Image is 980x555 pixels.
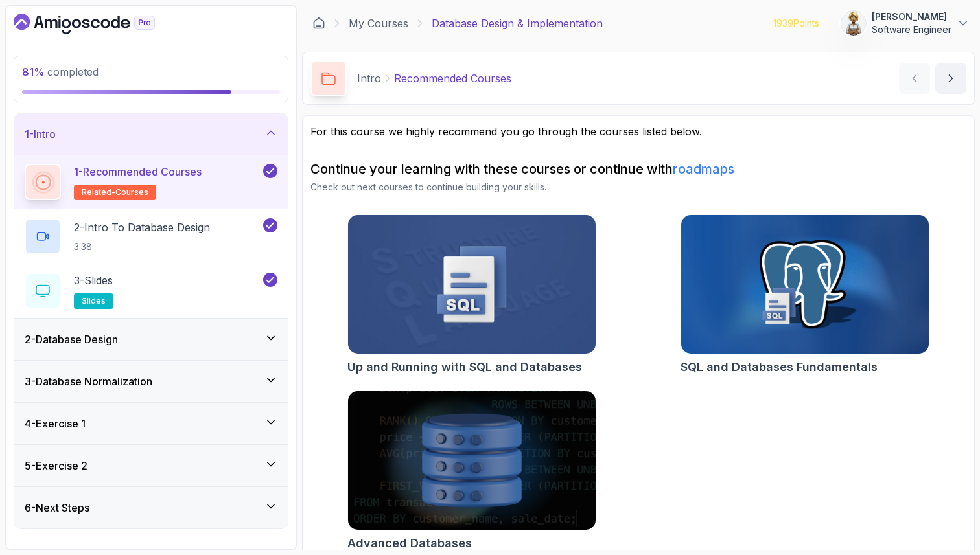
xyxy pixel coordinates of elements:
p: 1 - Recommended Courses [74,164,202,179]
p: Recommended Courses [394,71,511,86]
img: Up and Running with SQL and Databases card [348,215,596,354]
img: SQL and Databases Fundamentals card [681,215,929,354]
button: 2-Intro To Database Design3:38 [25,218,277,255]
a: Advanced Databases cardAdvanced Databases [347,391,596,552]
button: 5-Exercise 2 [14,445,288,486]
p: Intro [357,71,381,86]
h3: 6 - Next Steps [25,500,89,515]
img: Advanced Databases card [348,391,596,530]
img: user profile image [841,11,866,36]
a: Dashboard [14,14,185,34]
button: 1-Recommended Coursesrelated-courses [25,164,277,200]
span: slides [82,296,106,306]
button: 3-Slidesslides [25,273,277,309]
p: Check out next courses to continue building your skills. [310,181,966,194]
h2: Up and Running with SQL and Databases [347,358,582,376]
button: next content [935,63,966,94]
button: previous content [899,63,930,94]
button: 4-Exercise 1 [14,403,288,444]
a: roadmaps [673,161,734,177]
h3: 3 - Database Normalization [25,374,152,389]
p: For this course we highly recommend you go through the courses listed below. [310,124,966,139]
h3: 2 - Database Design [25,332,118,347]
h2: SQL and Databases Fundamentals [681,358,878,376]
button: 2-Database Design [14,319,288,360]
a: Up and Running with SQL and Databases cardUp and Running with SQL and Databases [347,214,596,376]
p: Database Design & Implementation [432,16,603,31]
p: 3 - Slides [74,273,113,288]
p: 1939 Points [773,17,819,30]
a: SQL and Databases Fundamentals cardSQL and Databases Fundamentals [681,214,929,376]
p: 2 - Intro To Database Design [74,220,210,235]
button: 6-Next Steps [14,487,288,528]
p: 3:38 [74,240,210,253]
h3: 4 - Exercise 1 [25,416,86,431]
button: 1-Intro [14,113,288,155]
span: related-courses [82,187,148,198]
button: user profile image[PERSON_NAME]Software Engineer [841,10,970,36]
p: [PERSON_NAME] [872,10,951,23]
button: 3-Database Normalization [14,361,288,402]
h3: 1 - Intro [25,126,56,142]
h2: Continue your learning with these courses or continue with [310,160,966,178]
span: completed [22,65,99,78]
h2: Advanced Databases [347,534,472,552]
a: Dashboard [312,17,325,30]
h3: 5 - Exercise 2 [25,458,87,473]
span: 81 % [22,65,45,78]
a: My Courses [349,16,408,31]
p: Software Engineer [872,23,951,36]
